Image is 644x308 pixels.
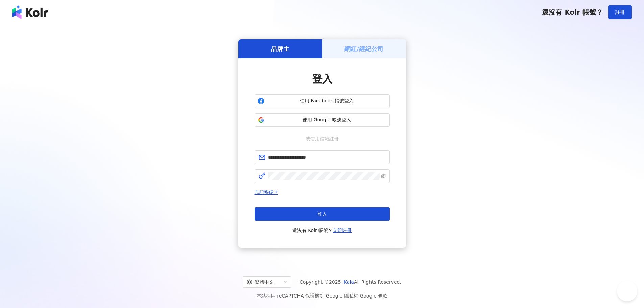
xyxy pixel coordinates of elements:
[267,117,387,123] span: 使用 Google 帳號登入
[342,279,354,285] a: iKala
[257,292,387,300] span: 本站採用 reCAPTCHA 保護機制
[255,190,278,195] a: 忘記密碼？
[271,45,289,53] h5: 品牌主
[360,293,387,299] a: Google 條款
[358,293,360,299] span: |
[324,293,326,299] span: |
[255,207,390,221] button: 登入
[617,281,637,301] iframe: Help Scout Beacon - Open
[255,113,390,127] button: 使用 Google 帳號登入
[542,8,603,16] span: 還沒有 Kolr 帳號？
[300,278,401,286] span: Copyright © 2025 All Rights Reserved.
[292,226,352,234] span: 還沒有 Kolr 帳號？
[312,73,332,85] span: 登入
[317,211,327,217] span: 登入
[333,228,352,233] a: 立即註冊
[267,98,387,104] span: 使用 Facebook 帳號登入
[615,9,625,15] span: 註冊
[344,45,383,53] h5: 網紅/經紀公司
[326,293,358,299] a: Google 隱私權
[12,5,48,19] img: logo
[255,94,390,108] button: 使用 Facebook 帳號登入
[608,5,632,19] button: 註冊
[247,277,281,287] div: 繁體中文
[301,135,343,142] span: 或使用信箱註冊
[381,174,386,179] span: eye-invisible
